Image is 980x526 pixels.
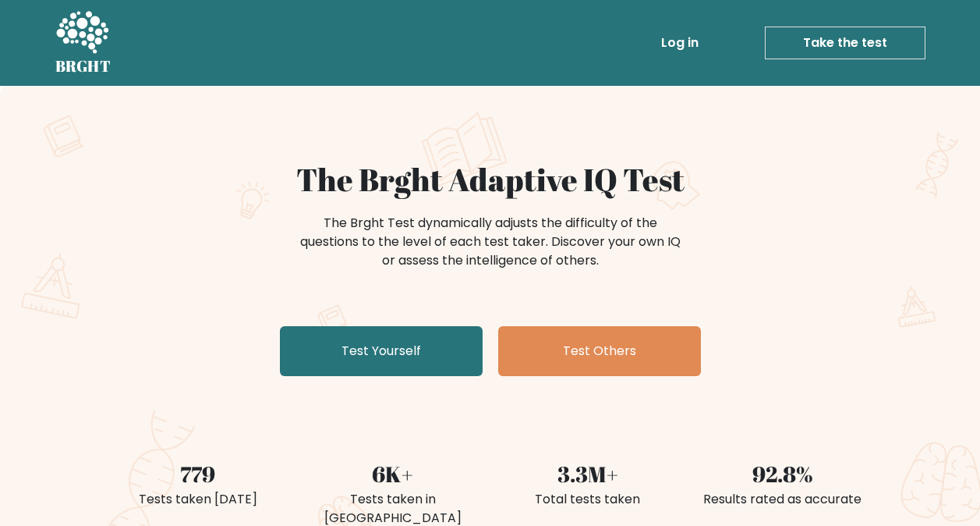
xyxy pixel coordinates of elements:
[55,6,111,80] a: BRGHT
[110,490,286,509] div: Tests taken [DATE]
[500,457,676,490] div: 3.3M+
[765,27,925,59] a: Take the test
[55,57,111,76] h5: BRGHT
[305,457,481,490] div: 6K+
[500,490,676,509] div: Total tests taken
[695,490,871,509] div: Results rated as accurate
[110,161,871,198] h1: The Brght Adaptive IQ Test
[280,326,483,376] a: Test Yourself
[295,214,685,270] div: The Brght Test dynamically adjusts the difficulty of the questions to the level of each test take...
[110,457,286,490] div: 779
[655,27,705,59] a: Log in
[695,457,871,490] div: 92.8%
[498,326,701,376] a: Test Others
